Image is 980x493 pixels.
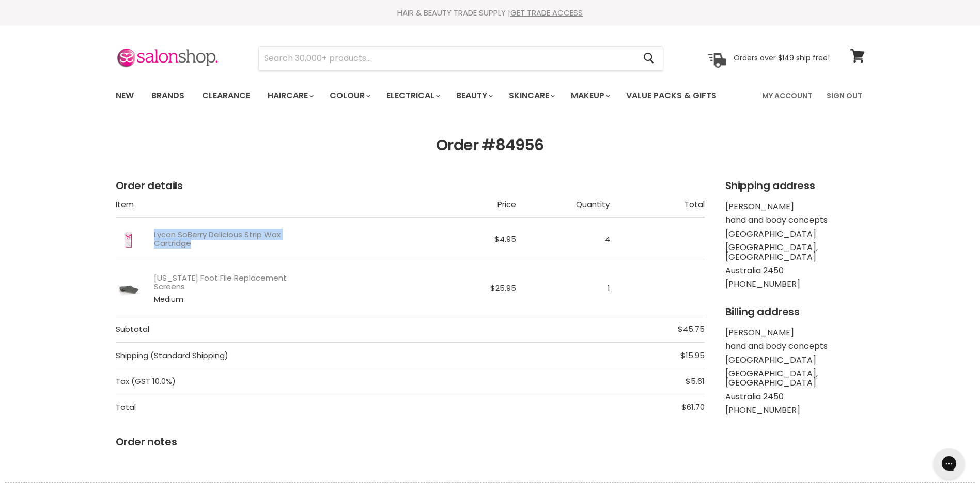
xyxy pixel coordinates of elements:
a: Makeup [563,85,616,106]
li: [GEOGRAPHIC_DATA] [725,229,865,239]
li: hand and body concepts [725,215,865,225]
li: hand and body concepts [725,342,865,351]
li: [PHONE_NUMBER] [725,406,865,415]
nav: Main [103,81,878,111]
span: $5.61 [686,376,705,387]
span: $25.95 [490,283,516,294]
a: Beauty [448,85,499,106]
div: HAIR & BEAUTY TRADE SUPPLY | [103,8,878,18]
a: GET TRADE ACCESS [510,7,583,18]
a: Sign Out [820,85,868,106]
iframe: Gorgias live chat messenger [928,444,970,483]
button: Search [635,47,663,70]
td: 1 [516,260,610,316]
a: Electrical [379,85,446,106]
ul: Main menu [108,81,740,111]
form: Product [258,46,663,71]
span: Tax (GST 10.0%) [116,368,611,394]
h2: Order details [116,180,705,192]
th: Total [610,200,704,218]
input: Search [259,47,635,70]
h2: Order notes [116,436,705,448]
li: [GEOGRAPHIC_DATA] [725,356,865,365]
a: Brands [144,85,192,106]
th: Price [422,200,516,218]
th: Item [116,200,422,218]
li: [PERSON_NAME] [725,328,865,337]
span: $61.70 [681,402,705,412]
span: Medium [154,295,294,303]
span: $45.75 [678,323,705,334]
span: $15.95 [680,350,705,361]
li: [GEOGRAPHIC_DATA], [GEOGRAPHIC_DATA] [725,369,865,388]
a: My Account [756,85,818,106]
span: Shipping (Standard Shipping) [116,342,611,368]
li: [PHONE_NUMBER] [725,280,865,289]
h2: Billing address [725,306,865,318]
h2: Shipping address [725,180,865,192]
img: New York Foot File Replacement Screens - Medium [116,269,142,307]
img: Lycon SoBerry Delicious Strip Wax Cartridge [116,226,142,252]
th: Quantity [516,200,610,218]
a: New [108,85,142,106]
a: Colour [322,85,377,106]
a: Lycon SoBerry Delicious Strip Wax Cartridge [154,230,294,248]
a: Value Packs & Gifts [618,85,724,106]
span: Total [116,394,611,420]
li: [PERSON_NAME] [725,202,865,211]
a: Haircare [260,85,320,106]
h1: Order #84956 [116,136,865,155]
a: Clearance [194,85,258,106]
span: $4.95 [494,234,516,244]
span: Subtotal [116,316,611,342]
li: Australia 2450 [725,266,865,275]
a: [US_STATE] Foot File Replacement Screens [154,273,294,291]
td: 4 [516,218,610,260]
p: Orders over $149 ship free! [734,53,830,63]
li: Australia 2450 [725,392,865,402]
li: [GEOGRAPHIC_DATA], [GEOGRAPHIC_DATA] [725,243,865,262]
a: Skincare [501,85,561,106]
